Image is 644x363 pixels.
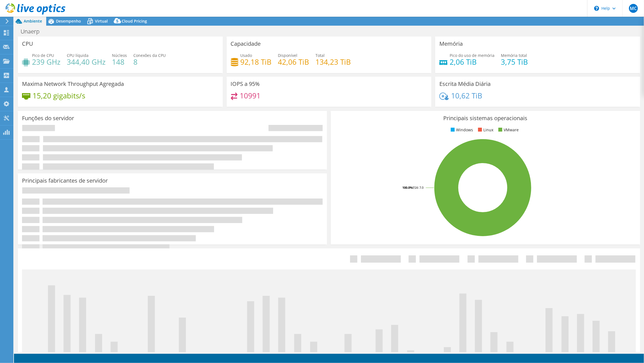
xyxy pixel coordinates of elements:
[112,53,127,58] span: Núcleos
[112,59,127,65] h4: 148
[240,93,261,99] h4: 10991
[402,185,413,190] tspan: 100.0%
[133,53,166,58] span: Conexões da CPU
[95,18,108,24] span: Virtual
[450,53,494,58] span: Pico do uso de memória
[32,59,60,65] h4: 239 GHz
[450,59,494,65] h4: 2,06 TiB
[33,93,85,99] h4: 15,20 gigabits/s
[278,53,298,58] span: Disponível
[22,81,124,87] h3: Maxima Network Throughput Agregada
[449,127,473,133] li: Windows
[451,93,482,99] h4: 10,62 TiB
[316,59,351,65] h4: 134,23 TiB
[32,53,54,58] span: Pico de CPU
[335,115,636,121] h3: Principais sistemas operacionais
[477,127,493,133] li: Linux
[278,59,309,65] h4: 42,06 TiB
[497,127,519,133] li: VMware
[241,53,252,58] span: Usado
[439,41,463,47] h3: Memória
[22,178,108,184] h3: Principais fabricantes de servidor
[133,59,166,65] h4: 8
[122,18,147,24] span: Cloud Pricing
[231,41,261,47] h3: Capacidade
[316,53,325,58] span: Total
[629,4,638,13] span: MC
[56,18,81,24] span: Desempenho
[22,115,74,121] h3: Funções do servidor
[501,59,528,65] h4: 3,75 TiB
[231,81,260,87] h3: IOPS a 95%
[22,41,33,47] h3: CPU
[24,18,42,24] span: Ambiente
[241,59,272,65] h4: 92,18 TiB
[413,185,423,190] tspan: ESXi 7.0
[501,53,527,58] span: Memória total
[18,28,48,35] h1: Unaerp
[67,53,89,58] span: CPU líquida
[594,6,599,11] svg: \n
[439,81,491,87] h3: Escrita Média Diária
[67,59,106,65] h4: 344,40 GHz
